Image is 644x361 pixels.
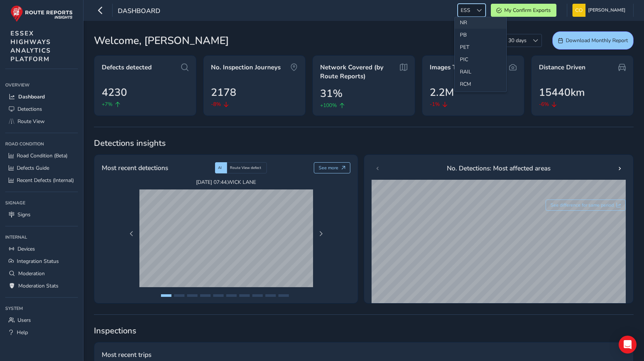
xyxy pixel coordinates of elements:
span: Help [17,329,28,336]
span: No. Inspection Journeys [211,63,281,72]
button: My Confirm Exports [491,4,556,17]
li: RCM [455,78,506,90]
button: [PERSON_NAME] [572,4,628,17]
a: Signs [5,208,78,221]
a: Help [5,326,78,339]
button: Page 3 [187,294,198,297]
span: 31% [320,86,342,101]
button: Page 9 [265,294,276,297]
div: Open Intercom Messenger [619,336,637,354]
button: Next Page [316,229,326,239]
li: PB [455,29,506,41]
span: AI [218,165,222,170]
div: Road Condition [5,138,78,150]
div: Signage [5,197,78,208]
a: Users [5,314,78,326]
span: Road Condition (Beta) [17,152,67,159]
span: Moderation [18,270,45,277]
li: NR [455,16,506,29]
span: Images Taken [430,63,470,72]
button: Download Monthly Report [552,31,634,50]
span: Detections [18,106,42,113]
button: Page 2 [174,294,184,297]
span: +7% [102,100,113,108]
span: 4230 [102,85,127,100]
span: See difference for same period [550,202,614,208]
li: PET [455,41,506,53]
span: No. Detections: Most affected areas [447,163,550,173]
button: Page 7 [239,294,250,297]
span: Route View [18,118,45,125]
li: RAIL [455,66,506,78]
span: See more [319,165,338,171]
span: ESSEX HIGHWAYS ANALYTICS PLATFORM [10,29,51,63]
span: Dashboard [118,6,160,17]
span: Defects detected [102,63,152,72]
button: Previous Page [126,229,137,239]
a: Moderation Stats [5,280,78,292]
div: Route View defect [227,162,267,173]
span: Devices [18,245,35,252]
span: -8% [211,100,221,108]
span: Welcome, [PERSON_NAME] [94,33,229,48]
span: Users [18,317,31,324]
span: Integration Status [17,258,59,265]
span: Signs [18,211,31,218]
a: Devices [5,243,78,255]
a: Route View [5,115,78,128]
div: AI [215,162,227,173]
button: Page 8 [252,294,263,297]
a: Moderation [5,267,78,280]
span: Download Monthly Report [566,37,628,44]
span: 2.2M [430,85,454,100]
img: diamond-layout [572,4,585,17]
span: 15440km [539,85,585,100]
a: Detections [5,103,78,115]
span: Detections insights [94,138,634,149]
span: Most recent trips [102,350,151,360]
button: See more [314,162,351,173]
span: ESS [458,4,473,16]
span: Distance Driven [539,63,585,72]
img: rr logo [10,5,73,22]
li: PIC [455,53,506,66]
span: Last 30 days [494,34,529,47]
span: -1% [430,100,440,108]
button: Page 5 [213,294,224,297]
span: Dashboard [18,93,45,100]
a: Recent Defects (Internal) [5,174,78,186]
li: ROADS [455,90,506,103]
button: Page 1 [161,294,171,297]
a: Dashboard [5,91,78,103]
div: Overview [5,79,78,91]
button: Page 10 [278,294,289,297]
span: Inspections [94,325,634,336]
a: Road Condition (Beta) [5,150,78,162]
span: -6% [539,100,549,108]
div: Internal [5,232,78,243]
span: Route View defect [230,165,261,170]
span: Defects Guide [17,164,49,172]
button: See difference for same period [546,200,626,211]
span: [DATE] 07:44 , WICK LANE [139,179,313,186]
span: 2178 [211,85,236,100]
button: Page 4 [200,294,211,297]
a: Defects Guide [5,162,78,174]
span: Recent Defects (Internal) [17,177,74,184]
div: System [5,303,78,314]
span: My Confirm Exports [504,7,551,14]
span: +100% [320,101,337,109]
a: Integration Status [5,255,78,267]
button: Page 6 [226,294,237,297]
span: Moderation Stats [18,282,59,289]
span: Network Covered (by Route Reports) [320,63,398,81]
span: [PERSON_NAME] [588,4,625,17]
span: Most recent detections [102,163,168,173]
